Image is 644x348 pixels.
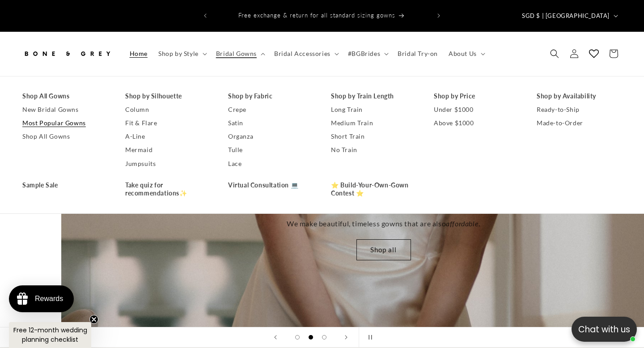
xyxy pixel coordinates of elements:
[228,157,313,170] a: Lace
[125,89,210,103] a: Shop by Silhouette
[269,44,343,63] summary: Bridal Accessories
[359,327,378,347] button: Pause slideshow
[331,89,416,103] a: Shop by Train Length
[537,116,622,130] a: Made-to-Order
[429,7,449,24] button: Next announcement
[22,130,107,143] a: Shop All Gowns
[22,44,112,64] img: Bone and Grey Bridal
[22,116,107,130] a: Most Popular Gowns
[9,322,91,348] div: Free 12-month wedding planning checklistClose teaser
[22,178,107,192] a: Sample Sale
[211,44,269,63] summary: Bridal Gowns
[392,44,443,63] a: Bridal Try-on
[522,12,610,21] span: SGD $ | [GEOGRAPHIC_DATA]
[153,44,211,63] summary: Shop by Style
[266,327,285,347] button: Previous slide
[331,178,416,200] a: ⭐ Build-Your-Own-Gown Contest ⭐
[130,50,148,58] span: Home
[348,50,380,58] span: #BGBrides
[35,295,63,303] div: Rewards
[125,157,210,170] a: Jumpsuits
[537,103,622,116] a: Ready-to-Ship
[572,323,637,336] p: Chat with us
[238,12,395,19] span: Free exchange & return for all standard sizing gowns
[545,44,564,64] summary: Search
[124,44,153,63] a: Home
[572,317,637,342] button: Open chatbox
[274,50,330,58] span: Bridal Accessories
[19,41,115,67] a: Bone and Grey Bridal
[22,103,107,116] a: New Bridal Gowns
[331,130,416,143] a: Short Train
[228,89,313,103] a: Shop by Fabric
[125,143,210,157] a: Mermaid
[287,217,480,230] p: We make beautiful, timeless gowns that are also .
[336,327,356,347] button: Next slide
[537,89,622,103] a: Shop by Availability
[22,89,107,103] a: Shop All Gowns
[125,116,210,130] a: Fit & Flare
[434,103,519,116] a: Under $1000
[228,143,313,157] a: Tulle
[13,326,87,344] span: Free 12-month wedding planning checklist
[343,44,392,63] summary: #BGBrides
[398,50,438,58] span: Bridal Try-on
[195,7,215,24] button: Previous announcement
[434,89,519,103] a: Shop by Price
[331,116,416,130] a: Medium Train
[356,239,411,260] a: Shop all
[443,44,489,63] summary: About Us
[125,103,210,116] a: Column
[228,116,313,130] a: Satin
[446,219,479,228] em: affordable
[228,103,313,116] a: Crepe
[331,143,416,157] a: No Train
[318,331,331,344] button: Load slide 3 of 3
[89,315,98,324] button: Close teaser
[158,50,199,58] span: Shop by Style
[517,7,622,24] button: SGD $ | [GEOGRAPHIC_DATA]
[331,103,416,116] a: Long Train
[449,50,477,58] span: About Us
[434,116,519,130] a: Above $1000
[125,178,210,200] a: Take quiz for recommendations✨
[228,178,313,192] a: Virtual Consultation 💻
[291,331,304,344] button: Load slide 1 of 3
[304,331,318,344] button: Load slide 2 of 3
[228,130,313,143] a: Organza
[125,130,210,143] a: A-Line
[216,50,257,58] span: Bridal Gowns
